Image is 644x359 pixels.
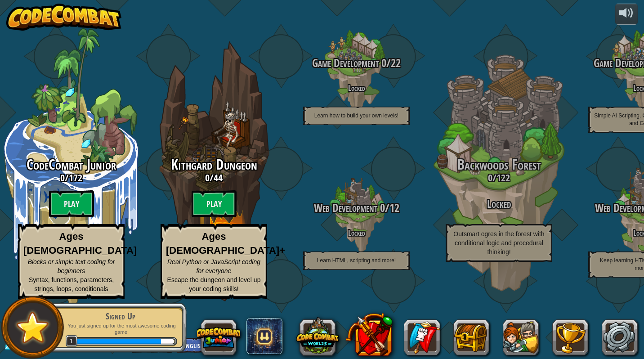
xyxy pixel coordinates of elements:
[143,172,285,183] h3: /
[64,323,177,336] p: You just signed up for the most awesome coding game.
[285,202,428,214] h3: /
[143,28,285,314] div: Complete previous world to unlock
[167,276,261,292] span: Escape the dungeon and level up your coding skills!
[285,229,428,237] h4: Locked
[66,335,78,347] span: 1
[488,171,492,184] span: 0
[69,171,82,184] span: 172
[377,200,385,215] span: 0
[389,200,399,215] span: 12
[167,258,260,274] span: Real Python or JavaScript coding for everyone
[428,172,570,183] h3: /
[428,198,570,210] h3: Locked
[60,171,65,184] span: 0
[192,190,237,217] btn: Play
[457,155,541,174] span: Backwoods Forest
[12,307,53,347] img: default.png
[214,171,223,184] span: 44
[166,231,285,256] strong: Ages [DEMOGRAPHIC_DATA]+
[49,190,94,217] btn: Play
[379,55,386,71] span: 0
[317,257,396,264] span: Learn HTML, scripting and more!
[205,171,210,184] span: 0
[615,4,638,25] button: Adjust volume
[312,55,379,71] span: Game Development
[27,155,116,174] span: CodeCombat Junior
[29,276,114,292] span: Syntax, functions, parameters, strings, loops, conditionals
[314,200,377,215] span: Web Development
[285,57,428,69] h3: /
[64,310,177,323] div: Signed Up
[23,231,137,256] strong: Ages [DEMOGRAPHIC_DATA]
[285,84,428,92] h4: Locked
[6,4,121,31] img: CodeCombat - Learn how to code by playing a game
[314,112,398,119] span: Learn how to build your own levels!
[28,258,115,274] span: Blocks or simple text coding for beginners
[391,55,401,71] span: 22
[496,171,510,184] span: 122
[171,155,257,174] span: Kithgard Dungeon
[453,230,544,256] span: Outsmart ogres in the forest with conditional logic and procedural thinking!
